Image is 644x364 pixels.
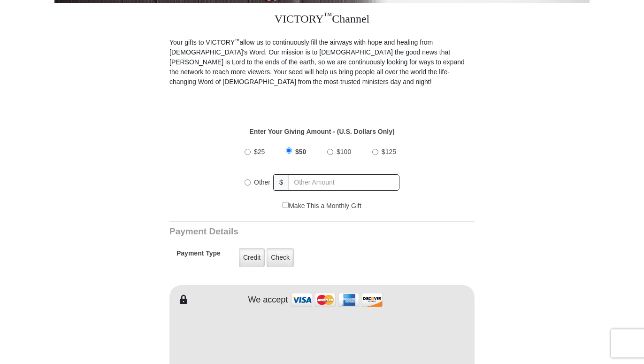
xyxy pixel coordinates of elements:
[267,248,294,267] label: Check
[249,128,394,135] strong: Enter Your Giving Amount - (U.S. Dollars Only)
[289,174,399,191] input: Other Amount
[248,295,288,305] h4: We accept
[283,202,289,208] input: Make This a Monthly Gift
[337,148,351,155] span: $100
[295,148,306,155] span: $50
[324,11,332,20] sup: ™
[176,249,221,262] h5: Payment Type
[169,38,475,87] p: Your gifts to VICTORY allow us to continuously fill the airways with hope and healing from [DEMOG...
[169,3,475,38] h3: VICTORY Channel
[254,178,270,186] span: Other
[382,148,396,155] span: $125
[169,226,409,237] h3: Payment Details
[239,248,265,267] label: Credit
[254,148,265,155] span: $25
[290,290,384,310] img: credit cards accepted
[283,201,361,211] label: Make This a Monthly Gift
[235,38,240,43] sup: ™
[273,174,289,191] span: $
